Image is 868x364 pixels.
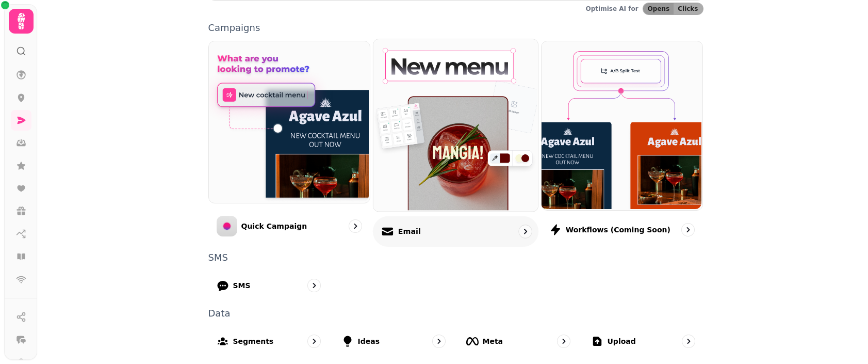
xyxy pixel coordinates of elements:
p: SMS [208,253,703,262]
svg: go to [683,225,693,235]
svg: go to [309,336,319,346]
a: Workflows (coming soon)Workflows (coming soon) [541,41,703,245]
span: Clicks [678,6,698,12]
a: Segments [208,326,329,356]
p: Quick Campaign [241,221,307,231]
svg: go to [350,221,361,231]
img: Quick Campaign [208,40,369,202]
a: Quick CampaignQuick Campaign [208,41,371,245]
p: Meta [483,336,503,346]
a: Meta [458,326,579,356]
a: EmailEmail [373,39,538,247]
button: Opens [643,3,674,14]
button: Clicks [674,3,702,14]
svg: go to [559,336,569,346]
svg: go to [683,336,694,346]
svg: go to [434,336,444,346]
svg: go to [309,280,319,291]
span: Opens [648,6,670,12]
p: Optimise AI for [586,5,638,13]
p: Data [208,309,703,318]
img: Workflows (coming soon) [541,40,702,209]
p: Segments [233,336,274,346]
p: Workflows (coming soon) [566,225,670,235]
a: Upload [583,326,703,356]
p: Email [398,226,421,236]
svg: go to [520,226,530,236]
p: Ideas [358,336,380,346]
p: Upload [608,336,636,346]
img: Email [372,38,537,210]
a: SMS [208,271,329,300]
p: SMS [233,280,251,291]
a: Ideas [333,326,454,356]
p: Campaigns [208,23,703,33]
